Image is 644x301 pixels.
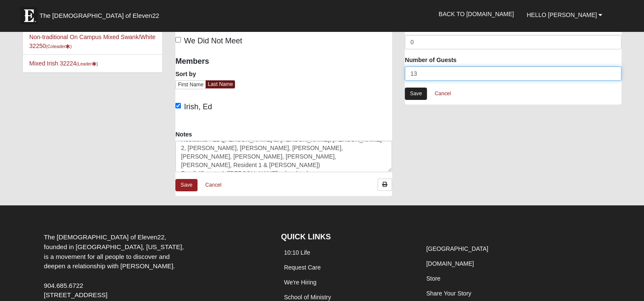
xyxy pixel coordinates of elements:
label: Sort by [175,70,196,78]
a: Mixed Irish 32224(Leader) [29,60,98,67]
a: The [DEMOGRAPHIC_DATA] of Eleven22 [16,3,186,24]
span: The [DEMOGRAPHIC_DATA] of Eleven22 [40,11,159,20]
h4: QUICK LINKS [281,233,410,242]
a: Request Care [284,264,321,271]
input: Irish, Ed [175,103,181,108]
a: [GEOGRAPHIC_DATA] [426,245,488,252]
a: 10:10 Life [284,249,310,256]
a: Last Name [206,80,235,88]
a: Save [405,88,427,100]
small: (Coleader ) [46,44,72,49]
label: Number of Guests [405,56,456,64]
a: We're Hiring [284,279,316,286]
span: Irish, Ed [184,102,212,111]
a: Print Attendance Roster [378,179,392,191]
textarea: Volunteers - 1 (Ed) Residents - 11 ([PERSON_NAME] 1, [PERSON_NAME], [PERSON_NAME] 2, [PERSON_NAME... [175,141,392,172]
span: Hello [PERSON_NAME] [527,11,597,18]
a: [DOMAIN_NAME] [426,260,474,267]
a: Cancel [429,87,456,100]
a: Back to [DOMAIN_NAME] [432,3,520,25]
span: We Did Not Meet [184,37,242,45]
a: Cancel [200,179,227,192]
a: Store [426,275,440,282]
label: Notes [175,130,192,139]
h4: Members [175,57,278,66]
a: Save [175,179,197,191]
a: First Name [175,80,206,89]
img: Eleven22 logo [20,7,37,24]
a: Hello [PERSON_NAME] [520,4,609,26]
input: We Did Not Meet [175,37,181,43]
small: (Leader ) [76,61,98,66]
a: Non-traditional On Campus Mixed Swank/White 32250(Coleader) [29,34,155,49]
